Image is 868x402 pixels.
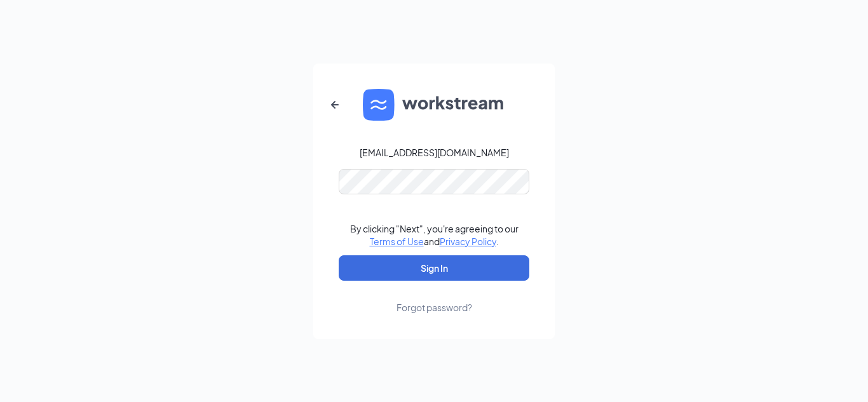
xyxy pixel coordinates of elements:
div: [EMAIL_ADDRESS][DOMAIN_NAME] [360,146,509,159]
div: By clicking "Next", you're agreeing to our and . [350,222,519,248]
a: Terms of Use [370,236,424,247]
div: Forgot password? [397,301,472,314]
svg: ArrowLeftNew [327,97,342,112]
button: Sign In [339,255,529,281]
a: Privacy Policy [440,236,496,247]
img: WS logo and Workstream text [363,89,505,121]
button: ArrowLeftNew [320,90,350,120]
a: Forgot password? [397,281,472,314]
